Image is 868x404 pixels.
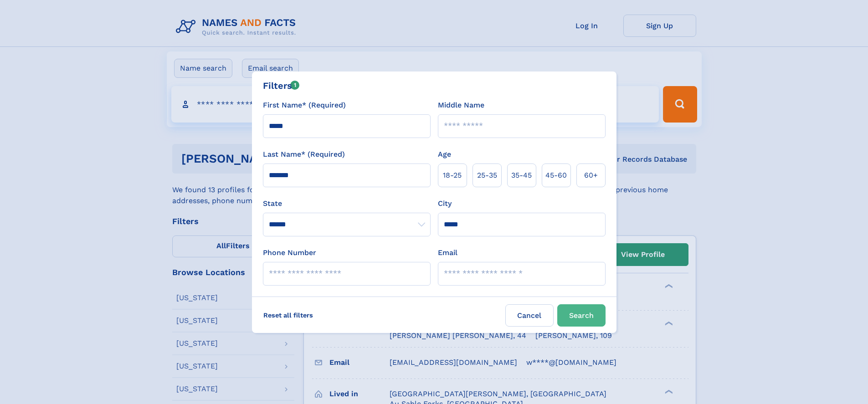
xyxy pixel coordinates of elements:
label: Middle Name [438,100,484,111]
button: Search [557,304,606,327]
span: 60+ [584,170,598,181]
label: Cancel [505,304,554,327]
span: 45‑60 [545,170,567,181]
label: Phone Number [263,247,316,258]
label: State [263,198,431,209]
label: Age [438,149,451,160]
label: First Name* (Required) [263,100,346,111]
span: 18‑25 [443,170,462,181]
span: 35‑45 [511,170,532,181]
label: Last Name* (Required) [263,149,345,160]
label: Email [438,247,457,258]
label: City [438,198,452,209]
div: Filters [263,79,300,92]
span: 25‑35 [477,170,497,181]
label: Reset all filters [257,304,319,326]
